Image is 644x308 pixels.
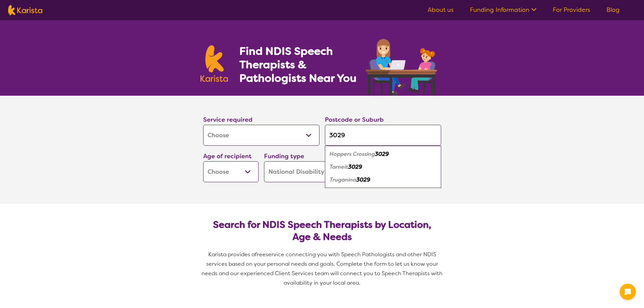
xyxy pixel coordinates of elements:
[209,219,436,243] h2: Search for NDIS Speech Therapists by Location, Age & Needs
[328,148,438,161] div: Hoppers Crossing 3029
[203,116,253,124] label: Service required
[255,251,266,258] span: free
[348,163,362,170] em: 3029
[325,116,384,124] label: Postcode or Suburb
[330,150,375,158] em: Hoppers Crossing
[328,161,438,173] div: Tarneit 3029
[239,44,364,85] h1: Find NDIS Speech Therapists & Pathologists Near You
[428,6,454,14] a: About us
[356,176,370,183] em: 3029
[330,163,348,170] em: Tarneit
[360,37,444,96] img: speech-therapy
[375,150,389,158] em: 3029
[330,176,356,183] em: Truganina
[553,6,590,14] a: For Providers
[470,6,536,14] a: Funding Information
[8,5,42,15] img: Karista logo
[606,6,620,14] a: Blog
[325,125,441,146] input: Type
[264,152,304,160] label: Funding type
[200,45,228,82] img: Karista logo
[208,251,255,258] span: Karista provides a
[201,251,444,286] span: service connecting you with Speech Pathologists and other NDIS services based on your personal ne...
[203,152,252,160] label: Age of recipient
[328,173,438,186] div: Truganina 3029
